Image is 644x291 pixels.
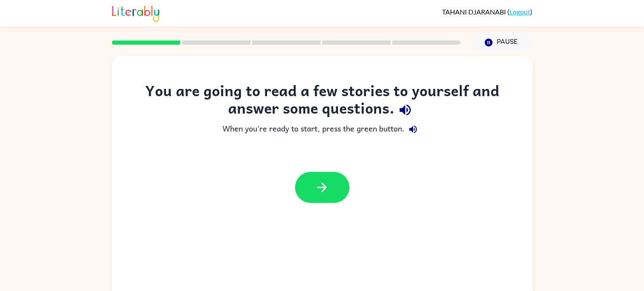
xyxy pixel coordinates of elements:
[509,8,530,16] a: Logout
[442,8,532,16] div: ( )
[471,33,532,52] button: Pause
[112,3,159,22] img: Literably
[129,82,515,121] div: You are going to read a few stories to yourself and answer some questions.
[129,121,515,138] div: When you're ready to start, press the green button.
[442,8,507,16] span: TAHANI DJARANABI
